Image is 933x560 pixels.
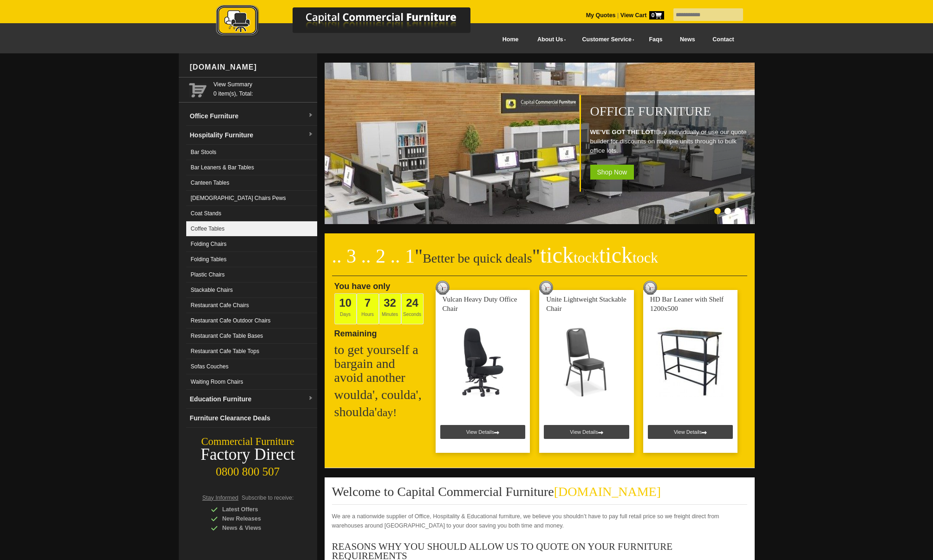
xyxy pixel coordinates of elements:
span: day! [377,406,397,418]
span: 0 [649,11,664,19]
div: 0800 800 507 [179,461,317,478]
span: 0 item(s), Total: [214,80,313,97]
div: [DOMAIN_NAME] [186,53,317,81]
a: Coat Stands [186,206,317,221]
span: tick tick [540,243,658,267]
a: Waiting Room Chairs [186,374,317,390]
div: New Releases [211,514,299,523]
a: Restaurant Cafe Outdoor Chairs [186,313,317,328]
a: Coffee Tables [186,221,317,237]
h2: to get yourself a bargain and avoid another [334,343,427,385]
span: " [532,245,658,267]
a: Folding Chairs [186,237,317,252]
a: View Summary [214,80,313,89]
p: We are a nationwide supplier of Office, Hospitality & Educational furniture, we believe you shoul... [332,512,747,530]
a: Hospitality Furnituredropdown [186,126,317,145]
a: Restaurant Cafe Chairs [186,298,317,313]
span: Days [334,293,357,324]
a: Folding Tables [186,252,317,267]
h2: Better be quick deals [332,248,747,276]
a: Restaurant Cafe Table Bases [186,328,317,344]
a: Education Furnituredropdown [186,390,317,409]
a: Plastic Chairs [186,267,317,283]
img: Capital Commercial Furniture Logo [190,5,515,39]
span: [DOMAIN_NAME] [554,484,661,499]
a: Restaurant Cafe Table Tops [186,344,317,359]
span: tock [633,249,658,266]
a: [DEMOGRAPHIC_DATA] Chairs Pews [186,191,317,206]
img: dropdown [308,396,313,401]
span: " [415,245,423,267]
a: Faqs [640,29,672,50]
a: Office Furniture WE'VE GOT THE LOT!Buy individually or use our quote builder for discounts on mul... [325,219,757,225]
span: tock [574,249,599,266]
a: Bar Leaners & Bar Tables [186,160,317,175]
span: Minutes [379,293,401,324]
h2: shoulda' [334,405,427,419]
span: Seconds [401,293,424,324]
span: 32 [384,296,396,309]
img: tick tock deal clock [539,281,553,295]
h2: Welcome to Capital Commercial Furniture [332,485,747,505]
div: Commercial Furniture [179,435,317,448]
span: Stay Informed [202,495,239,501]
span: .. 3 .. 2 .. 1 [332,245,415,267]
p: Buy individually or use our quote builder for discounts on multiple units through to bulk office ... [590,128,750,155]
a: My Quotes [586,12,616,19]
h2: woulda', coulda', [334,388,427,402]
a: Bar Stools [186,145,317,160]
img: tick tock deal clock [436,281,450,295]
span: Remaining [334,325,377,338]
span: Shop Now [590,165,634,180]
li: Page dot 1 [714,208,721,214]
img: dropdown [308,113,313,118]
a: Office Furnituredropdown [186,107,317,126]
a: Sofas Couches [186,359,317,374]
img: Office Furniture [325,63,757,224]
a: Customer Service [572,29,640,50]
a: Furniture Clearance Deals [186,409,317,428]
span: 24 [406,296,418,309]
a: Capital Commercial Furniture Logo [190,5,515,41]
a: Contact [704,29,743,50]
h1: Office Furniture [590,104,750,118]
li: Page dot 3 [735,208,741,214]
img: dropdown [308,132,313,137]
span: 10 [339,296,352,309]
div: Factory Direct [179,448,317,461]
span: Hours [357,293,379,324]
li: Page dot 2 [724,208,731,214]
img: tick tock deal clock [643,281,657,295]
span: 7 [365,296,371,309]
div: News & Views [211,523,299,533]
strong: View Cart [620,12,664,19]
a: Stackable Chairs [186,283,317,298]
a: View Cart0 [619,12,664,19]
a: Canteen Tables [186,175,317,191]
div: Latest Offers [211,505,299,514]
strong: WE'VE GOT THE LOT! [590,129,656,135]
span: You have only [334,282,391,291]
span: Subscribe to receive: [241,495,294,501]
a: About Us [527,29,572,50]
a: News [671,29,704,50]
